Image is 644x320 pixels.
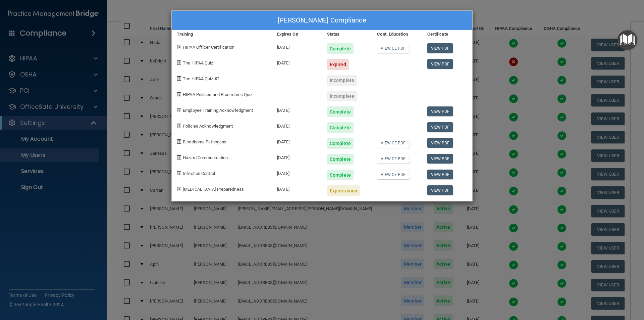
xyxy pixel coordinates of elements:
div: [DATE] [272,117,322,133]
a: View PDF [427,185,453,195]
a: View PDF [427,138,453,148]
div: Status [322,30,372,38]
div: Complete [327,106,354,117]
a: View CE PDF [377,43,409,53]
div: Cont. Education [372,30,422,38]
div: [DATE] [272,101,322,117]
a: View PDF [427,122,453,132]
span: Bloodborne Pathogens [183,139,226,144]
div: Complete [327,122,354,133]
div: Complete [327,154,354,165]
a: View PDF [427,170,453,179]
a: View CE PDF [377,154,409,164]
span: Policies Acknowledgment [183,124,233,129]
span: The HIPAA Quiz [183,60,213,65]
div: Complete [327,43,354,54]
div: Expires On [272,30,322,38]
div: [DATE] [272,180,322,196]
a: View PDF [427,106,453,116]
a: View PDF [427,59,453,69]
a: View PDF [427,43,453,53]
a: View PDF [427,154,453,164]
div: [PERSON_NAME] Compliance [172,11,472,30]
div: [DATE] [272,54,322,70]
div: [DATE] [272,165,322,180]
a: View CE PDF [377,138,409,148]
div: [DATE] [272,133,322,149]
div: Certificate [422,30,472,38]
div: [DATE] [272,149,322,165]
div: Complete [327,170,354,180]
span: [MEDICAL_DATA] Preparedness [183,187,244,192]
span: HIPAA Policies and Procedures Quiz [183,92,252,97]
div: Incomplete [327,75,357,86]
a: View CE PDF [377,170,409,179]
div: Incomplete [327,91,357,101]
iframe: Drift Widget Chat Controller [528,272,636,299]
button: Open Resource Center [618,30,637,50]
span: Infection Control [183,171,215,176]
div: Training [172,30,272,38]
div: Expires soon [327,185,360,196]
span: The HIPAA Quiz #2 [183,76,219,81]
div: Expired [327,59,349,70]
span: Employee Training Acknowledgment [183,108,253,113]
div: Complete [327,138,354,149]
div: [DATE] [272,38,322,54]
span: Hazard Communication [183,155,228,160]
span: HIPAA Officer Certification [183,45,234,50]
